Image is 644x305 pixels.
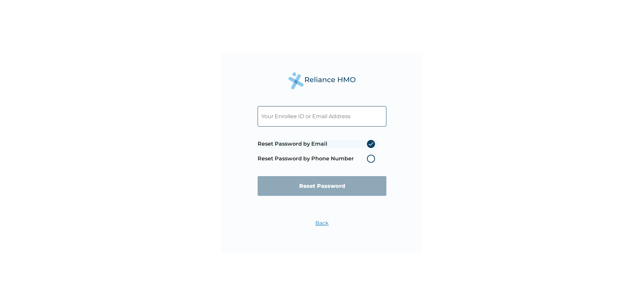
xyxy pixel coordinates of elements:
label: Reset Password by Phone Number [258,155,378,163]
label: Reset Password by Email [258,140,378,148]
input: Reset Password [258,176,386,196]
img: Reliance Health's Logo [288,72,356,89]
input: Your Enrollee ID or Email Address [258,106,386,127]
a: Back [315,220,329,226]
span: Password reset method [258,137,378,166]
